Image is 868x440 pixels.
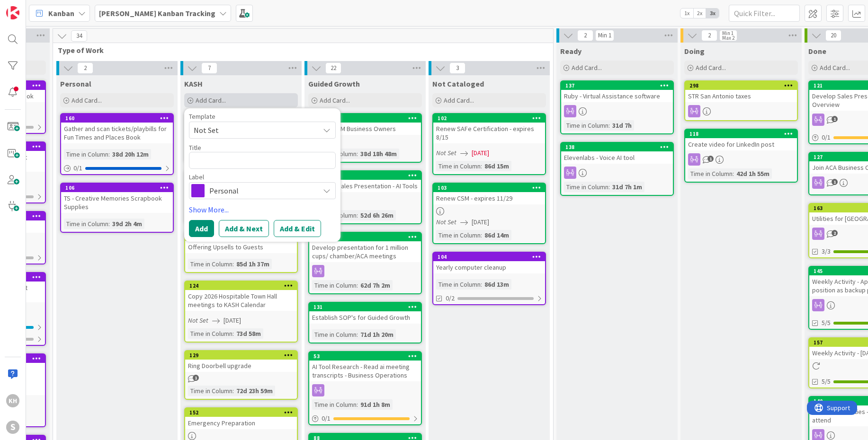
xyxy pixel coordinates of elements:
[185,351,297,372] div: 129Ring Doorbell upgrade
[564,120,608,131] div: Time in Column
[188,316,208,325] i: Not Set
[309,311,421,324] div: Establish SOP's for Guided Growth
[185,290,297,311] div: Copy 2026 Hospitable Town Hall meetings to KASH Calendar
[6,394,19,407] div: KH
[357,329,358,340] span: :
[309,180,421,192] div: Develop Sales Presentation - AI Tools
[722,31,734,35] div: Min 1
[189,143,201,152] label: Title
[189,204,336,215] a: Show More...
[185,408,297,417] div: 152
[446,293,455,303] span: 0/2
[309,413,421,424] div: 0/1
[565,82,673,89] div: 137
[309,303,421,311] div: 131
[312,329,357,340] div: Time in Column
[560,46,582,56] span: Ready
[58,45,541,55] span: Type of Work
[110,149,151,159] div: 38d 20h 12m
[560,80,674,134] a: 137Ruby - Virtual Assistance softwareTime in Column:31d 7h
[234,386,275,396] div: 72d 23h 59m
[188,386,233,396] div: Time in Column
[64,219,108,229] div: Time in Column
[308,79,360,88] span: Guided Growth
[561,143,673,151] div: 138
[433,253,545,273] div: 104Yearly computer cleanup
[444,96,474,105] span: Add Card...
[312,280,357,290] div: Time in Column
[313,115,421,122] div: 164
[234,328,263,339] div: 73d 58m
[72,96,102,105] span: Add Card...
[61,123,173,143] div: Gather and scan tickets/playbills for Fun Times and Places Book
[433,123,545,143] div: Renew SAFe Certification - expires 8/15
[185,282,297,311] div: 124Copy 2026 Hospitable Town Hall meetings to KASH Calendar
[481,161,482,171] span: :
[110,219,144,229] div: 39d 2h 4m
[436,218,456,226] i: Not Set
[472,217,489,227] span: [DATE]
[357,210,358,220] span: :
[357,149,358,159] span: :
[832,179,838,185] span: 1
[561,151,673,164] div: Elevenlabs - Voice AI tool
[185,408,297,429] div: 152Emergency Preparation
[184,79,203,88] span: KASH
[60,183,174,233] a: 106TS - Creative Memories Scrapbook SuppliesTime in Column:39d 2h 4m
[73,163,82,173] span: 0 / 1
[20,1,43,13] span: Support
[184,231,298,273] a: 116Offering Upsells to GuestsTime in Column:85d 1h 37m
[729,5,800,22] input: Quick Filter...
[577,30,593,41] span: 2
[685,81,797,90] div: 298
[6,6,19,19] img: Visit kanbanzone.com
[358,280,393,290] div: 62d 7h 2m
[64,149,108,159] div: Time in Column
[234,259,272,269] div: 85d 1h 37m
[685,130,797,150] div: 118Create video for LinkedIn post
[108,149,110,159] span: :
[482,279,511,290] div: 86d 13m
[689,82,797,89] div: 298
[685,130,797,138] div: 118
[688,168,733,179] div: Time in Column
[436,149,456,157] i: Not Set
[433,192,545,204] div: Renew CSM - expires 11/29
[61,184,173,213] div: 106TS - Creative Memories Scrapbook Supplies
[436,230,481,240] div: Time in Column
[696,63,726,72] span: Add Card...
[481,230,482,240] span: :
[65,115,173,122] div: 160
[436,161,481,171] div: Time in Column
[685,138,797,150] div: Create video for LinkedIn post
[189,220,214,237] button: Add
[108,219,110,229] span: :
[432,183,546,244] a: 103Renew CSM - expires 11/29Not Set[DATE]Time in Column:86d 14m
[313,172,421,179] div: 122
[188,259,233,269] div: Time in Column
[822,318,831,328] span: 5/5
[610,182,644,192] div: 31d 7h 1m
[707,156,714,162] span: 1
[820,63,850,72] span: Add Card...
[233,386,234,396] span: :
[189,113,215,120] span: Template
[684,46,705,56] span: Doing
[185,417,297,429] div: Emergency Preparation
[233,259,234,269] span: :
[71,30,87,42] span: 34
[436,279,481,290] div: Time in Column
[561,81,673,90] div: 137
[482,161,511,171] div: 86d 15m
[219,220,269,237] button: Add & Next
[309,352,421,381] div: 53AI Tool Research - Read ai meeting transcripts - Business Operations
[312,399,357,410] div: Time in Column
[309,241,421,262] div: Develop presentation for 1 million cups/ chamber/ACA meetings
[65,185,173,191] div: 106
[194,124,312,136] span: Not Set
[438,185,545,191] div: 103
[61,192,173,213] div: TS - Creative Memories Scrapbook Supplies
[808,46,826,56] span: Done
[561,90,673,102] div: Ruby - Virtual Assistance software
[561,81,673,102] div: 137Ruby - Virtual Assistance software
